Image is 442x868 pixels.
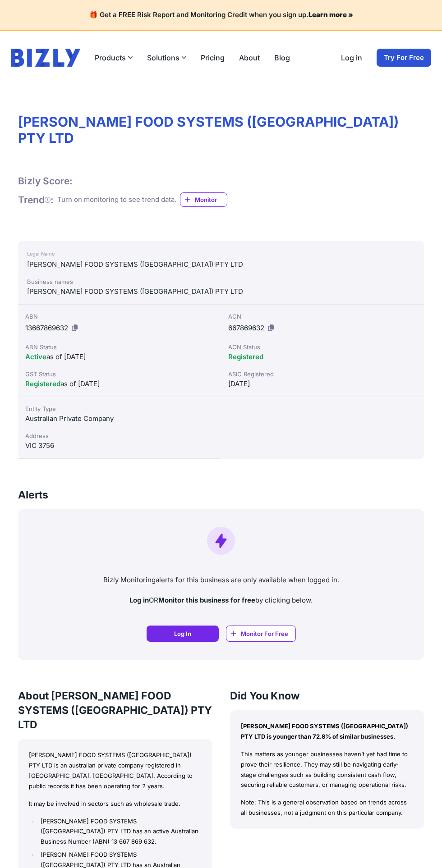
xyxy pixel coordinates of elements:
h3: Did You Know [230,689,424,703]
div: Australian Private Company [25,413,214,424]
strong: Log in [129,596,149,604]
p: [PERSON_NAME] FOOD SYSTEMS ([GEOGRAPHIC_DATA]) PTY LTD is an australian private company registere... [29,750,201,791]
div: as of [DATE] [25,352,214,362]
span: Registered [25,379,60,388]
div: as of [DATE] [25,379,214,389]
div: ACN [228,312,417,321]
div: Address [25,431,214,440]
div: VIC 3756 [25,440,214,451]
p: [PERSON_NAME] FOOD SYSTEMS ([GEOGRAPHIC_DATA]) PTY LTD is younger than 72.8% of similar businesses. [241,721,413,742]
h1: [PERSON_NAME] FOOD SYSTEMS ([GEOGRAPHIC_DATA]) PTY LTD [18,114,424,146]
a: Monitor [180,192,227,207]
div: ASIC Registered [228,370,417,379]
a: Pricing [201,52,225,63]
a: Log in [341,52,362,63]
span: 667869632 [228,324,264,332]
h4: 🎁 Get a FREE Risk Report and Monitoring Credit when you sign up. [11,11,431,19]
div: [PERSON_NAME] FOOD SYSTEMS ([GEOGRAPHIC_DATA]) PTY LTD [27,286,415,297]
h1: Bizly Score: [18,175,73,187]
div: [PERSON_NAME] FOOD SYSTEMS ([GEOGRAPHIC_DATA]) PTY LTD [27,259,415,270]
span: Monitor For Free [241,629,288,638]
a: Bizly Monitoring [103,576,156,584]
p: This matters as younger businesses haven’t yet had time to prove their resilience. They may still... [241,749,413,790]
a: Learn more » [308,10,353,19]
h1: Trend : [18,194,54,206]
button: Products [95,52,133,63]
strong: Monitor this business for free [158,596,255,604]
p: OR by clicking below. [25,595,417,606]
div: Legal Name [27,248,415,259]
a: Log In [147,626,219,642]
a: Blog [274,52,290,63]
span: Monitor [195,195,227,204]
div: [DATE] [228,379,417,389]
li: [PERSON_NAME] FOOD SYSTEMS ([GEOGRAPHIC_DATA]) PTY LTD has an active Australian Business Number (... [38,816,201,847]
a: About [239,52,260,63]
p: It may be involved in sectors such as wholesale trade. [29,799,201,809]
p: Note: This is a general observation based on trends across all businesses, not a judgment on this... [241,797,413,818]
p: alerts for this business are only available when logged in. [25,575,417,585]
a: Try For Free [377,49,431,67]
span: Registered [228,352,263,361]
h3: About [PERSON_NAME] FOOD SYSTEMS ([GEOGRAPHIC_DATA]) PTY LTD [18,689,212,732]
div: Entity Type [25,404,214,413]
span: 13667869632 [25,324,68,332]
div: Business names [27,277,415,286]
h3: Alerts [18,488,48,502]
div: ABN Status [25,343,214,352]
span: Log In [174,629,191,638]
div: ABN [25,312,214,321]
a: Monitor For Free [226,626,296,642]
div: Turn on monitoring to see trend data. [57,195,176,205]
span: Active [25,352,46,361]
div: GST Status [25,370,214,379]
button: Solutions [147,52,186,63]
div: ACN Status [228,343,417,352]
